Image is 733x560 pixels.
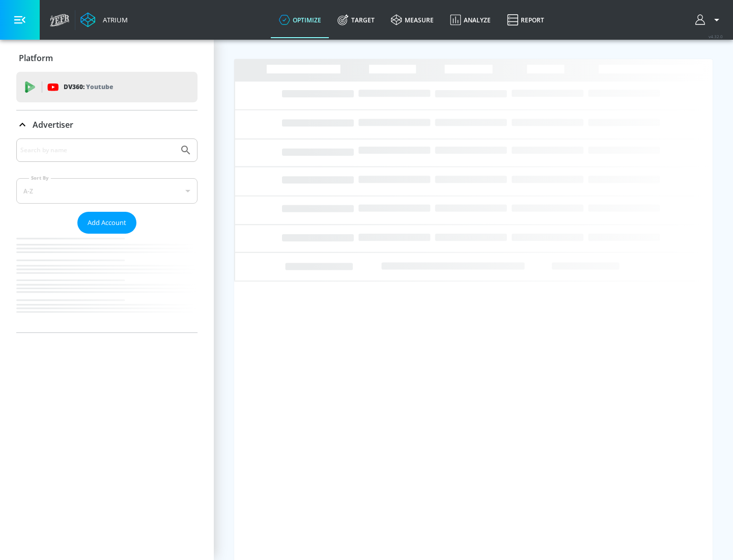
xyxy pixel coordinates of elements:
a: optimize [271,2,329,38]
div: Advertiser [16,138,198,332]
span: v 4.32.0 [709,34,723,39]
div: A-Z [16,178,198,204]
button: Add Account [77,212,136,234]
a: Report [499,2,552,38]
p: Youtube [86,81,113,92]
input: Search by name [20,144,175,157]
a: Atrium [80,12,128,27]
nav: list of Advertiser [16,234,198,332]
a: Target [329,2,383,38]
div: Advertiser [16,110,198,139]
span: Add Account [88,217,126,229]
p: Platform [19,52,53,64]
div: Platform [16,44,198,72]
div: DV360: Youtube [16,72,198,102]
p: Advertiser [33,119,73,130]
div: Atrium [99,15,128,24]
p: DV360: [64,81,113,93]
a: measure [383,2,442,38]
label: Sort By [29,175,51,181]
a: Analyze [442,2,499,38]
